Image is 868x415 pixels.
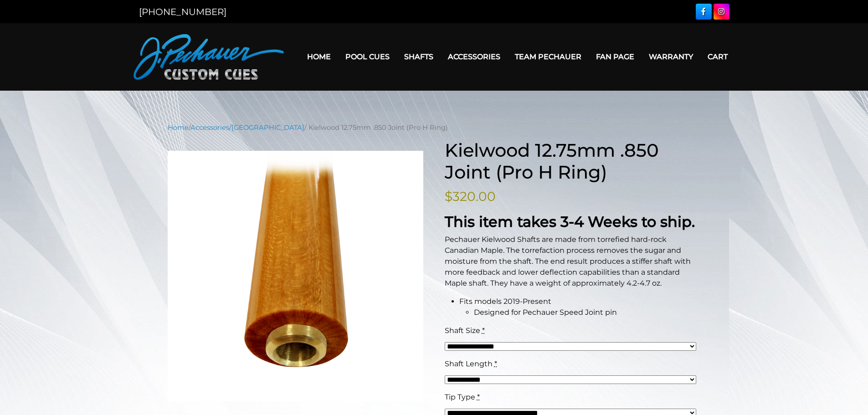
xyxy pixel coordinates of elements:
bdi: 320.00 [445,189,496,204]
a: Shafts [397,45,441,68]
a: [GEOGRAPHIC_DATA] [231,123,304,132]
a: [PHONE_NUMBER] [139,6,226,17]
img: Pechauer Custom Cues [134,34,284,80]
strong: This item takes 3-4 Weeks to ship. [445,213,695,231]
abbr: required [482,326,485,335]
a: Home [300,45,338,68]
a: Fan Page [589,45,642,68]
img: kielwood-pro-h.png [168,151,424,401]
h1: Kielwood 12.75mm .850 Joint (Pro H Ring) [445,139,701,183]
abbr: required [494,359,497,368]
p: Pechauer Kielwood Shafts are made from torrefied hard-rock Canadian Maple. The torrefaction proce... [445,234,701,289]
li: Designed for Pechauer Speed Joint pin [474,307,701,318]
span: Shaft Size [445,326,480,335]
nav: Breadcrumb [168,123,701,133]
a: Team Pechauer [508,45,589,68]
abbr: required [477,393,480,401]
a: Cart [700,45,735,68]
span: $ [445,189,452,204]
a: Warranty [642,45,700,68]
a: Accessories [190,123,229,132]
a: Home [168,123,189,132]
a: Accessories [441,45,508,68]
a: Pool Cues [338,45,397,68]
li: Fits models 2019-Present [459,296,701,318]
span: Shaft Length [445,359,493,368]
span: Tip Type [445,393,475,401]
